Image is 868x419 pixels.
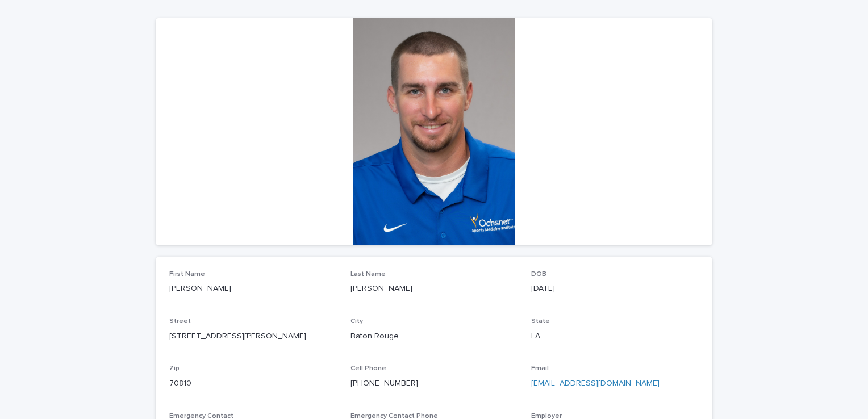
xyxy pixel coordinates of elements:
[350,271,386,278] span: Last Name
[531,318,550,325] span: State
[169,365,180,372] span: Zip
[350,318,363,325] span: City
[350,283,518,295] p: [PERSON_NAME]
[169,330,337,342] p: [STREET_ADDRESS][PERSON_NAME]
[531,379,660,387] a: [EMAIL_ADDRESS][DOMAIN_NAME]
[531,271,546,278] span: DOB
[169,318,191,325] span: Street
[169,378,337,389] p: 70810
[169,271,205,278] span: First Name
[350,365,386,372] span: Cell Phone
[169,283,337,295] p: [PERSON_NAME]
[531,330,699,342] p: LA
[350,379,418,387] a: [PHONE_NUMBER]
[531,365,549,372] span: Email
[531,283,699,295] p: [DATE]
[350,330,518,342] p: Baton Rouge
